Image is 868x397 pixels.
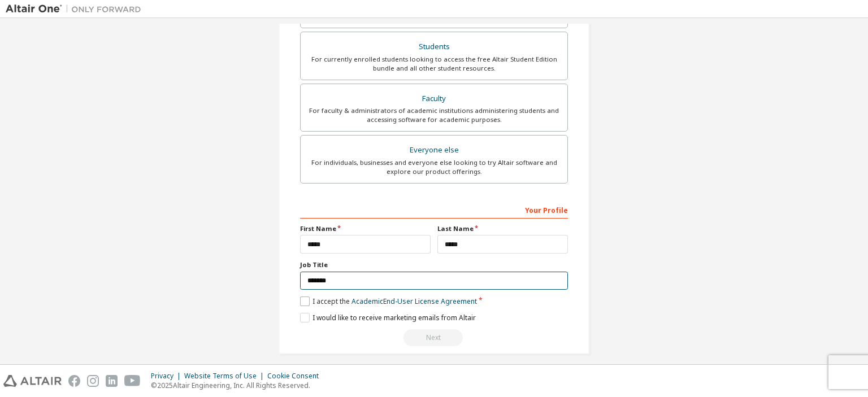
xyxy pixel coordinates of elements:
div: Read and acccept EULA to continue [300,329,568,346]
img: youtube.svg [124,375,141,387]
label: Last Name [437,224,568,233]
p: © 2025 Altair Engineering, Inc. All Rights Reserved. [151,381,325,390]
label: I would like to receive marketing emails from Altair [300,313,476,322]
img: altair_logo.svg [3,375,62,387]
div: Your Profile [300,200,568,219]
img: facebook.svg [68,375,80,387]
label: Job Title [300,260,568,269]
div: Privacy [151,372,184,381]
label: I accept the [300,296,477,306]
img: Altair One [6,3,147,15]
img: linkedin.svg [106,375,118,387]
div: Faculty [307,91,561,107]
div: Cookie Consent [267,372,325,381]
div: For currently enrolled students looking to access the free Altair Student Edition bundle and all ... [307,55,561,73]
div: For faculty & administrators of academic institutions administering students and accessing softwa... [307,106,561,124]
label: First Name [300,224,431,233]
div: Students [307,39,561,55]
div: Everyone else [307,142,561,158]
img: instagram.svg [87,375,99,387]
a: Academic End-User License Agreement [351,296,477,306]
div: For individuals, businesses and everyone else looking to try Altair software and explore our prod... [307,158,561,176]
div: Website Terms of Use [184,372,267,381]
